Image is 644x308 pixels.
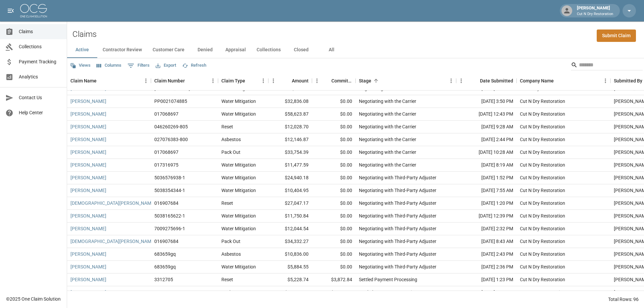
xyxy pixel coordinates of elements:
a: [DEMOGRAPHIC_DATA][PERSON_NAME] [70,200,155,206]
div: Amount [268,71,312,90]
a: [PERSON_NAME] [70,136,106,143]
button: Denied [190,42,220,58]
div: 7009275696-1 [154,225,185,232]
div: [DATE] 8:19 AM [456,159,517,172]
div: $12,028.70 [268,121,312,133]
div: Water Mitigation [221,174,256,181]
div: Water Mitigation [221,225,256,232]
div: Claim Type [221,71,245,90]
div: Settled Payment Processing [359,276,417,283]
div: [DATE] 2:44 PM [456,133,517,146]
div: Water Mitigation [221,212,256,219]
a: [DEMOGRAPHIC_DATA][PERSON_NAME] [70,238,155,245]
div: 5038354344-1 [154,187,185,194]
div: $0.00 [312,95,356,108]
div: Water Mitigation [221,162,256,168]
div: 5038165622-1 [154,212,185,219]
div: Negotiating with the Carrier [359,98,416,105]
a: [PERSON_NAME] [70,123,106,130]
div: 016907684 [154,238,178,245]
div: Asbestos [221,251,241,257]
div: Water Mitigation [221,187,256,194]
div: $10,836.00 [268,248,312,261]
div: Negotiating with Third-Party Adjuster [359,251,436,257]
div: [DATE] 2:43 PM [456,248,517,261]
div: 017068697 [154,111,178,117]
button: Show filters [126,60,151,71]
div: Claim Number [151,71,218,90]
div: Search [571,60,643,72]
span: Collections [19,43,61,50]
div: 683659gq [154,251,176,257]
button: Menu [446,76,456,86]
span: Contact Us [19,94,61,101]
img: ocs-logo-white-transparent.png [20,4,47,17]
div: [DATE] 1:20 PM [456,197,517,210]
div: Negotiating with the Carrier [359,123,416,130]
div: $33,754.39 [268,146,312,159]
div: $0.00 [312,235,356,248]
div: Negotiating with Third-Party Adjuster [359,225,436,232]
div: Negotiating with the Carrier [359,111,416,117]
div: Asbestos [221,136,241,143]
div: [DATE] 10:28 AM [456,146,517,159]
div: 027076383-800 [154,136,188,143]
button: Sort [185,76,194,85]
div: 017068697 [154,149,178,156]
button: open drawer [4,4,17,17]
div: [DATE] 1:52 PM [456,172,517,184]
div: Cut N Dry Restoration [520,289,565,296]
div: Negotiating with Third-Party Adjuster [359,174,436,181]
div: $10,404.95 [268,184,312,197]
div: Settled Payment Processing [359,289,417,296]
div: $58,623.87 [268,108,312,121]
span: Payment Tracking [19,58,61,65]
div: 5036576938-1 [154,174,185,181]
p: Cut N Dry Restoration [577,11,613,17]
div: Cut N Dry Restoration [520,212,565,219]
div: Reset [221,276,233,283]
div: Water Mitigation [221,111,256,117]
div: Cut N Dry Restoration [520,187,565,194]
div: Water Mitigation [221,98,256,105]
button: Sort [322,76,331,85]
a: Submit Claim [597,29,636,42]
div: $0.00 [312,184,356,197]
button: Menu [258,76,268,86]
a: [PERSON_NAME] [70,263,106,270]
div: $0.00 [312,159,356,172]
div: Date Submitted [480,71,513,90]
div: [DATE] 3:05 PM [456,286,517,299]
div: [DATE] 1:23 PM [456,273,517,286]
a: [PERSON_NAME] [70,98,106,105]
button: Menu [268,76,278,86]
div: Cut N Dry Restoration [520,98,565,105]
div: Negotiating with Third-Party Adjuster [359,263,436,270]
a: [PERSON_NAME] [70,276,106,283]
div: 016907684 [154,200,178,206]
button: All [316,42,346,58]
div: $0.00 [312,197,356,210]
div: [DATE] 7:55 AM [456,184,517,197]
div: Total Rows: 96 [608,296,639,303]
div: Reset [221,200,233,206]
div: $0.00 [312,146,356,159]
div: Negotiating with the Carrier [359,162,416,168]
div: dynamic tabs [67,42,644,58]
div: Cut N Dry Restoration [520,225,565,232]
div: [DATE] 8:43 AM [456,235,517,248]
div: $32,836.08 [268,95,312,108]
button: Refresh [180,60,208,71]
a: [PERSON_NAME] [70,212,106,219]
button: Appraisal [220,42,251,58]
div: Cut N Dry Restoration [520,263,565,270]
a: [PERSON_NAME] [70,111,106,117]
div: Negotiating with Third-Party Adjuster [359,238,436,245]
a: [PERSON_NAME] [70,251,106,257]
button: Active [67,42,97,58]
button: Sort [245,76,255,85]
div: Cut N Dry Restoration [520,251,565,257]
div: $0.00 [312,223,356,235]
div: 046260269-805 [154,123,188,130]
button: Collections [251,42,286,58]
